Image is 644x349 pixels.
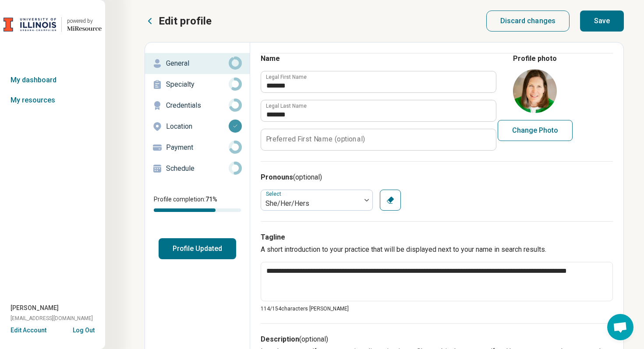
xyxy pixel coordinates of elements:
button: Save [580,11,624,32]
h3: Pronouns [261,172,613,183]
div: She/Her/Hers [265,198,357,209]
a: University of Illinois at Urbana-Champaignpowered by [4,14,102,35]
h3: Description [261,334,613,345]
h3: Tagline [261,232,613,243]
h3: Name [261,53,495,64]
button: Discard changes [486,11,570,32]
img: avatar image [513,69,557,113]
p: A short introduction to your practice that will be displayed next to your name in search results. [261,244,613,255]
button: Profile Updated [159,238,236,259]
p: Edit profile [159,14,212,28]
img: University of Illinois at Urbana-Champaign [4,14,56,35]
button: Edit profile [145,14,212,28]
label: Legal First Name [266,74,307,80]
button: Log Out [73,326,95,333]
a: Specialty [145,74,250,95]
button: Edit Account [11,326,46,335]
a: Credentials [145,95,250,116]
p: Payment [166,142,229,153]
p: Credentials [166,100,229,111]
a: Location [145,116,250,137]
span: [PERSON_NAME] [11,303,59,313]
span: (optional) [299,335,328,343]
label: Preferred First Name (optional) [266,136,365,143]
a: Payment [145,137,250,158]
button: Change Photo [498,120,573,141]
legend: Profile photo [513,53,557,64]
a: Open chat [607,314,633,340]
p: General [166,58,229,69]
label: Legal Last Name [266,103,307,109]
div: Profile completion: [145,190,250,217]
span: [EMAIL_ADDRESS][DOMAIN_NAME] [11,314,93,322]
p: Location [166,121,229,132]
label: Select [266,191,283,197]
p: 114/ 154 characters [PERSON_NAME] [261,305,613,313]
a: Schedule [145,158,250,179]
div: Profile completion [154,208,241,212]
div: powered by [67,17,102,25]
a: General [145,53,250,74]
span: (optional) [293,173,322,181]
span: 71 % [205,196,217,203]
p: Schedule [166,163,229,174]
p: Specialty [166,79,229,90]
